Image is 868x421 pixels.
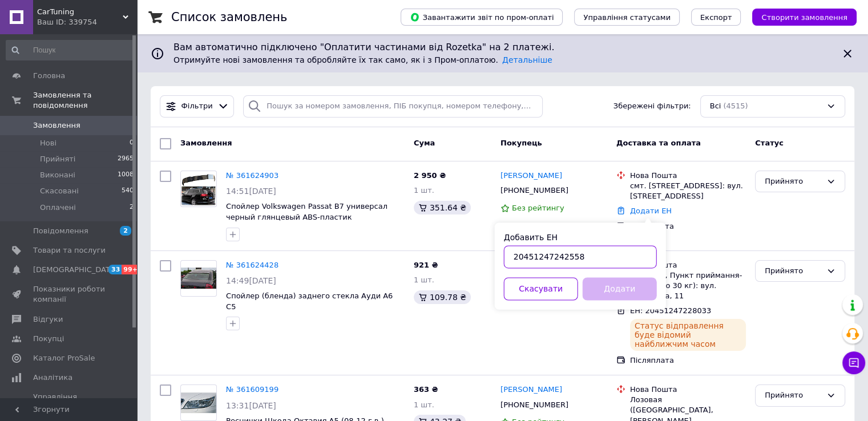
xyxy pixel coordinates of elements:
[226,292,393,311] a: Cпойлер (бленда) заднего стекла Ауди А6 С5
[414,186,434,195] span: 1 шт.
[33,314,63,325] span: Відгуки
[40,186,79,196] span: Скасовані
[414,400,434,409] span: 1 шт.
[33,245,106,256] span: Товари та послуги
[33,334,64,344] span: Покупці
[226,385,278,394] a: № 361609199
[33,71,65,81] span: Головна
[630,384,746,395] div: Нова Пошта
[6,40,135,60] input: Пошук
[498,183,571,198] div: [PHONE_NUMBER]
[33,284,106,305] span: Показники роботи компанії
[118,154,134,164] span: 2965
[33,265,118,275] span: [DEMOGRAPHIC_DATA]
[33,226,88,236] span: Повідомлення
[502,55,552,64] a: Детальніше
[765,390,822,402] div: Прийнято
[630,221,746,232] div: Післяплата
[118,170,134,180] span: 1008
[181,268,216,289] img: Фото товару
[498,398,571,412] div: [PHONE_NUMBER]
[173,41,831,54] span: Вам автоматично підключено "Оплатити частинами від Rozetka" на 2 платежі.
[171,10,287,24] h1: Список замовлень
[414,385,438,394] span: 363 ₴
[630,319,746,351] div: Статус відправлення буде відомий найближчим часом
[130,138,134,148] span: 0
[504,277,578,300] button: Скасувати
[120,226,131,236] span: 2
[500,139,542,147] span: Покупець
[630,181,746,201] div: смт. [STREET_ADDRESS]: вул. [STREET_ADDRESS]
[181,101,213,112] span: Фільтри
[122,186,134,196] span: 540
[40,138,56,148] span: Нові
[500,384,562,395] a: [PERSON_NAME]
[761,13,847,22] span: Створити замовлення
[613,101,691,112] span: Збережені фільтри:
[583,13,671,22] span: Управління статусами
[401,9,563,26] button: Завантажити звіт по пром-оплаті
[500,171,562,181] a: [PERSON_NAME]
[755,139,784,147] span: Статус
[226,202,387,221] a: Спойлер Volkswagen Passat B7 универсал черный глянцевый ABS-пластик
[504,233,558,242] label: Добавить ЕН
[691,9,741,26] button: Експорт
[226,187,276,196] span: 14:51[DATE]
[414,276,434,284] span: 1 шт.
[700,13,732,22] span: Експорт
[37,7,123,17] span: СarTuning
[630,171,746,181] div: Нова Пошта
[40,170,75,180] span: Виконані
[181,172,216,205] img: Фото товару
[226,261,278,269] a: № 361624428
[226,276,276,285] span: 14:49[DATE]
[33,90,137,111] span: Замовлення та повідомлення
[33,120,80,131] span: Замовлення
[180,171,217,207] a: Фото товару
[33,373,72,383] span: Аналітика
[414,201,471,214] div: 351.64 ₴
[226,171,278,180] a: № 361624903
[512,204,564,212] span: Без рейтингу
[710,101,721,112] span: Всі
[122,265,140,274] span: 99+
[180,260,217,297] a: Фото товару
[752,9,857,26] button: Створити замовлення
[414,290,471,304] div: 109.78 ₴
[173,55,552,64] span: Отримуйте нові замовлення та обробляйте їх так само, як і з Пром-оплатою.
[33,353,95,363] span: Каталог ProSale
[630,270,746,302] div: с. Ілемня, Пункт приймання-видачі (до 30 кг): вул. Шевченка, 11
[226,401,276,410] span: 13:31[DATE]
[410,12,554,22] span: Завантажити звіт по пром-оплаті
[741,13,857,21] a: Створити замовлення
[243,95,543,118] input: Пошук за номером замовлення, ПІБ покупця, номером телефону, Email, номером накладної
[40,203,76,213] span: Оплачені
[108,265,122,274] span: 33
[40,154,75,164] span: Прийняті
[414,139,435,147] span: Cума
[630,355,746,366] div: Післяплата
[180,139,232,147] span: Замовлення
[765,265,822,277] div: Прийнято
[630,207,672,215] a: Додати ЕН
[630,306,711,315] span: ЕН: 20451247228033
[130,203,134,213] span: 2
[414,261,438,269] span: 921 ₴
[616,139,701,147] span: Доставка та оплата
[842,351,865,374] button: Чат з покупцем
[630,260,746,270] div: Нова Пошта
[765,176,822,188] div: Прийнято
[414,171,446,180] span: 2 950 ₴
[33,392,106,412] span: Управління сайтом
[723,102,748,110] span: (4515)
[37,17,137,27] div: Ваш ID: 339754
[180,384,217,421] a: Фото товару
[181,392,216,414] img: Фото товару
[574,9,680,26] button: Управління статусами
